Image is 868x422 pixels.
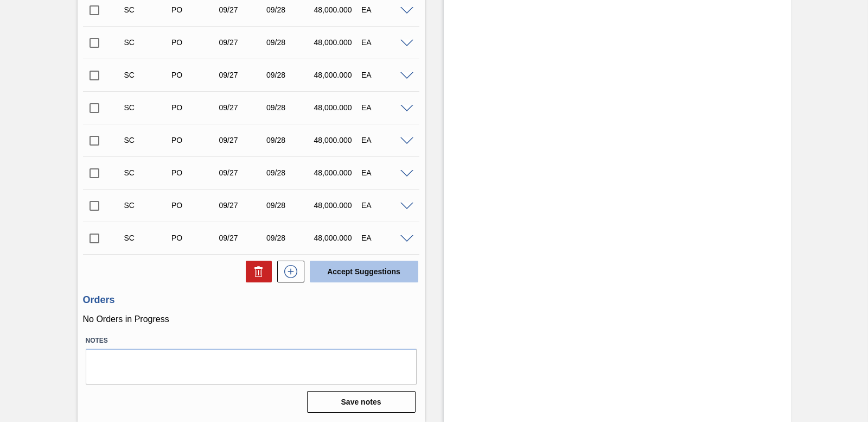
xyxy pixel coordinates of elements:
[86,333,417,349] label: Notes
[359,234,411,242] div: EA
[216,103,269,112] div: 09/27/2025
[216,234,269,242] div: 09/27/2025
[169,5,221,14] div: Purchase order
[216,168,269,177] div: 09/27/2025
[264,234,316,242] div: 09/28/2025
[359,71,411,79] div: EA
[311,38,363,47] div: 48,000.000
[122,168,174,177] div: Suggestion Created
[359,38,411,47] div: EA
[311,136,363,144] div: 48,000.000
[216,38,269,47] div: 09/27/2025
[359,103,411,112] div: EA
[216,71,269,79] div: 09/27/2025
[359,136,411,144] div: EA
[304,260,419,284] div: Accept Suggestions
[359,168,411,177] div: EA
[272,261,304,282] div: New suggestion
[122,234,174,242] div: Suggestion Created
[311,234,363,242] div: 48,000.000
[169,103,221,112] div: Purchase order
[307,391,416,413] button: Save notes
[359,201,411,210] div: EA
[359,5,411,14] div: EA
[122,38,174,47] div: Suggestion Created
[240,261,272,282] div: Delete Suggestions
[311,71,363,79] div: 48,000.000
[83,314,419,324] p: No Orders in Progress
[264,168,316,177] div: 09/28/2025
[264,38,316,47] div: 09/28/2025
[264,71,316,79] div: 09/28/2025
[169,38,221,47] div: Purchase order
[169,136,221,144] div: Purchase order
[216,136,269,144] div: 09/27/2025
[122,201,174,210] div: Suggestion Created
[169,234,221,242] div: Purchase order
[311,201,363,210] div: 48,000.000
[264,103,316,112] div: 09/28/2025
[264,201,316,210] div: 09/28/2025
[169,168,221,177] div: Purchase order
[311,5,363,14] div: 48,000.000
[310,261,418,282] button: Accept Suggestions
[122,5,174,14] div: Suggestion Created
[169,201,221,210] div: Purchase order
[83,294,419,306] h3: Orders
[169,71,221,79] div: Purchase order
[264,136,316,144] div: 09/28/2025
[216,5,269,14] div: 09/27/2025
[216,201,269,210] div: 09/27/2025
[122,103,174,112] div: Suggestion Created
[264,5,316,14] div: 09/28/2025
[311,103,363,112] div: 48,000.000
[122,136,174,144] div: Suggestion Created
[122,71,174,79] div: Suggestion Created
[311,168,363,177] div: 48,000.000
